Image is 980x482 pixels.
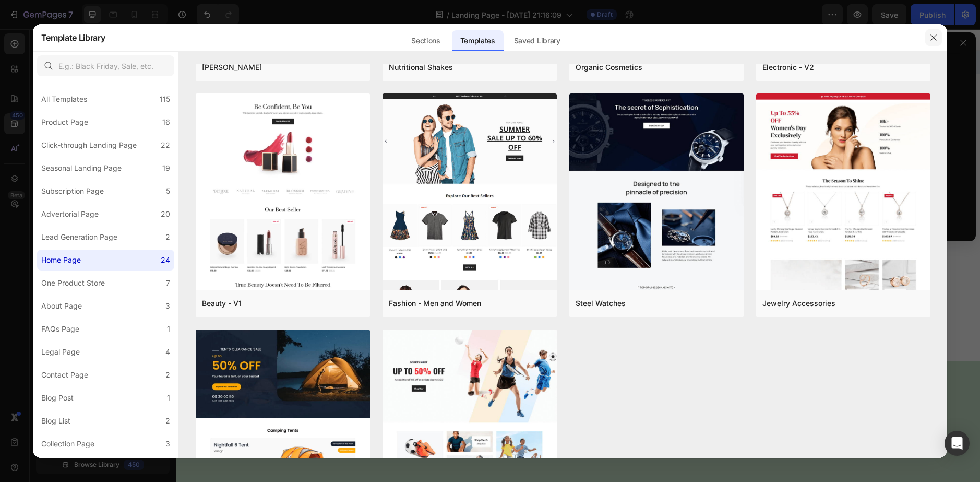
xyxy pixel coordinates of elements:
div: Product Page [41,116,88,128]
div: Contact Page [41,369,88,381]
div: 2 [165,415,170,427]
img: gempages_432750572815254551-b2dd62e0-ddb3-4004-b6e4-a19fea97e54e.png [89,49,394,329]
strong: Collagen replenishment: [425,215,522,224]
div: Seasonal Landing Page [41,162,122,174]
p: Secure logistics [464,314,512,323]
p: Provides essential moisture for healthy skin [425,214,683,226]
p: Consectetur adipiscing elit [425,174,683,186]
div: 3 [165,438,170,450]
div: Click-through Landing Page [41,139,137,151]
div: Organic Cosmetics [576,61,642,74]
div: Advertorial Page [41,208,99,220]
div: Open Intercom Messenger [945,431,970,456]
span: Get up to 30% off [404,29,457,37]
p: Sed ut perspiciatis unde omnis iste natus [425,233,683,246]
p: But I must explain to you how all this mistaken [425,194,683,206]
div: All Templates [41,93,87,105]
div: 1 [167,392,170,404]
div: 1 [167,323,170,335]
div: Lead Generation Page [41,231,117,243]
div: Fashion - Men and Women [389,297,481,310]
div: 19 [162,162,170,174]
div: 115 [160,93,170,105]
div: 4 [165,346,170,358]
div: Beauty - V1 [202,297,242,310]
p: 25,000 5-Star Reviews [459,54,528,63]
div: Templates [452,30,504,51]
div: 24 [161,254,170,266]
div: 3 [165,300,170,312]
div: 22 [161,139,170,151]
div: 7 [166,277,170,289]
div: Jewelry Accessories [762,297,835,310]
button: Get My Cosmetics [411,264,604,288]
h2: Template Library [41,24,105,51]
div: One Product Store [41,277,105,289]
div: Legal Page [41,346,80,358]
div: 2 [165,369,170,381]
div: FAQs Page [41,323,79,335]
div: 2 [165,231,170,243]
div: [PERSON_NAME] [202,61,262,74]
div: About Page [41,300,82,312]
div: 16 [162,116,170,128]
div: 20 [161,208,170,220]
button: Carousel Next Arrow [365,180,381,197]
div: 5 [166,185,170,197]
p: But I must explain to you how all this mistaken idea of denouncing pleasure and praising pain was... [412,137,629,159]
strong: Lorem-ipsum dolor: [425,175,504,184]
h2: Loremsed do eiusmod ut labore-et dolore [411,77,630,124]
p: Limited-Time offer: [9,29,795,38]
div: Sections [403,30,448,51]
div: Home Page [41,254,81,266]
input: E.g.: Black Friday, Sale, etc. [37,55,174,76]
div: Blog Post [41,392,74,404]
strong: This mistaken: [425,195,483,204]
div: Nutritional Shakes [389,61,453,74]
p: Safe Payment [412,314,455,323]
div: Saved Library [506,30,569,51]
div: Get My Cosmetics [464,271,537,281]
p: Purchase protection [522,314,583,323]
div: Steel Watches [576,297,626,310]
strong: Lorem ipsum dolor amet: [425,235,525,244]
div: Electronic - V2 [762,61,814,74]
div: Blog List [41,415,70,427]
div: Collection Page [41,438,94,450]
div: Subscription Page [41,185,104,197]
